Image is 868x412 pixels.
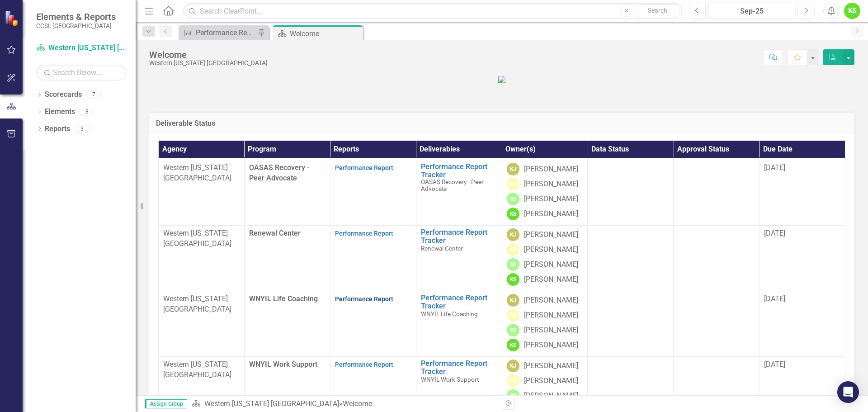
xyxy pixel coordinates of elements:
[674,160,759,226] td: Double-Click to Edit
[249,360,317,369] span: WNYIL Work Support
[421,310,478,317] span: WNYIL Life Coaching
[507,309,519,322] div: AM
[249,294,318,303] span: WNYIL Life Coaching
[5,10,20,26] img: ClearPoint Strategy
[421,245,463,252] span: Renewal Center
[183,3,682,19] input: Search ClearPoint...
[524,391,578,401] div: [PERSON_NAME]
[524,194,578,204] div: [PERSON_NAME]
[36,65,127,81] input: Search Below...
[249,229,301,237] span: Renewal Center
[192,399,495,409] div: »
[335,295,393,303] a: Performance Report
[674,291,759,357] td: Double-Click to Edit
[45,90,82,100] a: Scorecards
[343,399,372,408] div: Welcome
[507,324,519,336] div: SO
[149,60,268,66] div: Western [US_STATE] [GEOGRAPHIC_DATA]
[844,3,860,19] button: KS
[163,360,240,380] p: Western [US_STATE] [GEOGRAPHIC_DATA]
[764,294,785,303] span: [DATE]
[507,193,519,205] div: SO
[708,3,795,19] button: Sep-25
[507,163,519,175] div: KJ
[524,230,578,240] div: [PERSON_NAME]
[507,178,519,190] div: AM
[249,163,310,182] span: OASAS Recovery - Peer Advocate
[421,294,497,310] a: Performance Report Tracker
[416,160,502,226] td: Double-Click to Edit Right Click for Context Menu
[45,107,75,117] a: Elements
[524,325,578,336] div: [PERSON_NAME]
[36,22,116,29] small: CCSI: [GEOGRAPHIC_DATA]
[524,295,578,306] div: [PERSON_NAME]
[635,5,680,17] button: Search
[290,28,361,39] div: Welcome
[712,6,792,17] div: Sep-25
[524,340,578,350] div: [PERSON_NAME]
[335,230,393,237] a: Performance Report
[507,360,519,372] div: KJ
[36,43,127,53] a: Western [US_STATE] [GEOGRAPHIC_DATA]
[421,228,497,244] a: Performance Report Tracker
[156,119,848,128] h3: Deliverable Status
[837,381,859,403] div: Open Intercom Messenger
[507,228,519,241] div: KJ
[421,360,497,375] a: Performance Report Tracker
[86,91,101,99] div: 7
[75,125,89,133] div: 3
[674,226,759,291] td: Double-Click to Edit
[524,260,578,270] div: [PERSON_NAME]
[507,389,519,402] div: SO
[524,310,578,321] div: [PERSON_NAME]
[764,163,785,172] span: [DATE]
[524,164,578,175] div: [PERSON_NAME]
[524,275,578,285] div: [PERSON_NAME]
[181,27,255,38] a: Performance Report
[145,399,187,408] span: Assign Group
[507,273,519,286] div: KS
[507,258,519,271] div: SO
[507,374,519,387] div: AM
[149,50,268,60] div: Welcome
[588,226,674,291] td: Double-Click to Edit
[421,376,479,383] span: WNYIL Work Support
[507,339,519,351] div: KS
[416,226,502,291] td: Double-Click to Edit Right Click for Context Menu
[524,179,578,189] div: [PERSON_NAME]
[204,399,339,408] a: Western [US_STATE] [GEOGRAPHIC_DATA]
[196,27,255,38] div: Performance Report
[524,361,578,371] div: [PERSON_NAME]
[163,163,240,184] p: Western [US_STATE] [GEOGRAPHIC_DATA]
[507,243,519,256] div: AM
[163,228,240,249] p: Western [US_STATE] [GEOGRAPHIC_DATA]
[335,361,393,368] a: Performance Report
[45,124,70,134] a: Reports
[764,229,785,237] span: [DATE]
[36,11,116,22] span: Elements & Reports
[498,76,505,83] img: wnyil-logo.jpg
[524,245,578,255] div: [PERSON_NAME]
[421,163,497,179] a: Performance Report Tracker
[764,360,785,369] span: [DATE]
[416,291,502,357] td: Double-Click to Edit Right Click for Context Menu
[507,294,519,307] div: KJ
[335,164,393,171] a: Performance Report
[524,209,578,219] div: [PERSON_NAME]
[588,160,674,226] td: Double-Click to Edit
[421,178,484,192] span: OASAS Recovery - Peer Advocate
[163,294,240,315] p: Western [US_STATE] [GEOGRAPHIC_DATA]
[524,376,578,386] div: [PERSON_NAME]
[588,291,674,357] td: Double-Click to Edit
[507,208,519,220] div: KS
[80,108,94,116] div: 8
[648,7,667,14] span: Search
